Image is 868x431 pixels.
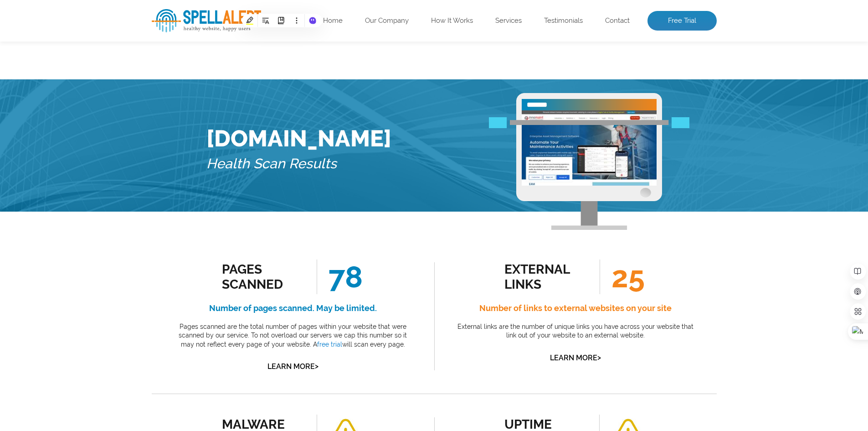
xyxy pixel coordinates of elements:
[172,301,414,316] h4: Number of pages scanned. May be limited.
[455,301,696,316] h4: Number of links to external websites on your site
[455,322,696,340] p: External links are the number of unique links you have across your website that link out of your ...
[522,110,657,186] img: Free Website Analysis
[317,260,363,294] span: 78
[222,262,304,292] div: Pages Scanned
[315,360,318,373] span: >
[172,322,414,349] p: Pages scanned are the total number of pages within your website that were scanned by our service....
[504,262,587,292] div: external links
[600,260,645,294] span: 25
[516,93,662,230] img: Free Webiste Analysis
[489,120,689,131] img: Free Webiste Analysis
[206,152,391,176] h5: Health Scan Results
[267,362,318,371] a: Learn More>
[550,353,601,362] a: Learn More>
[317,341,342,348] a: free trial
[597,351,601,364] span: >
[206,125,391,152] h1: [DOMAIN_NAME]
